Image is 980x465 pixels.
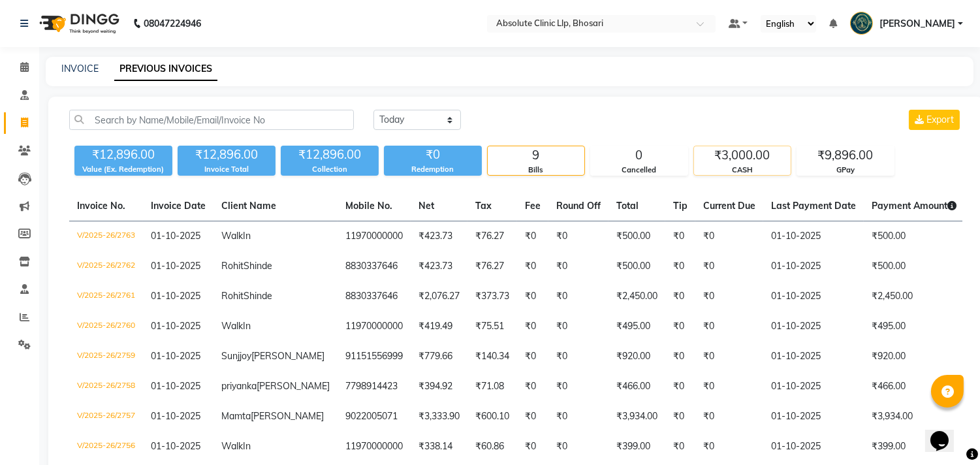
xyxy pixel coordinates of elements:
[411,342,467,372] td: ₹779.66
[221,320,243,332] span: Walk
[467,281,517,312] td: ₹373.73
[609,312,665,342] td: ₹495.00
[694,165,791,176] div: CASH
[419,200,434,212] span: Net
[384,164,482,175] div: Redemption
[665,312,695,342] td: ₹0
[411,251,467,281] td: ₹423.73
[221,380,257,392] span: priyanka
[338,372,411,402] td: 7798914423
[763,372,864,402] td: 01-10-2025
[517,402,548,432] td: ₹0
[665,402,695,432] td: ₹0
[909,110,960,130] button: Export
[338,402,411,432] td: 9022005071
[281,164,379,175] div: Collection
[69,342,143,372] td: V/2025-26/2759
[797,146,894,165] div: ₹9,896.00
[467,402,517,432] td: ₹600.10
[665,342,695,372] td: ₹0
[695,221,763,252] td: ₹0
[925,413,967,452] iframe: chat widget
[609,432,665,462] td: ₹399.00
[467,221,517,252] td: ₹76.27
[488,165,584,176] div: Bills
[548,251,609,281] td: ₹0
[151,320,200,332] span: 01-10-2025
[488,146,584,165] div: 9
[609,281,665,312] td: ₹2,450.00
[61,63,99,74] a: INVOICE
[151,230,200,242] span: 01-10-2025
[695,251,763,281] td: ₹0
[33,5,123,42] img: logo
[221,200,276,212] span: Client Name
[763,342,864,372] td: 01-10-2025
[864,281,964,312] td: ₹2,450.00
[251,410,324,422] span: [PERSON_NAME]
[243,320,251,332] span: In
[411,312,467,342] td: ₹419.49
[548,312,609,342] td: ₹0
[467,251,517,281] td: ₹76.27
[345,200,392,212] span: Mobile No.
[151,290,200,302] span: 01-10-2025
[221,290,244,302] span: Rohit
[695,312,763,342] td: ₹0
[609,221,665,252] td: ₹500.00
[591,146,688,165] div: 0
[864,221,964,252] td: ₹500.00
[926,114,954,125] span: Export
[74,164,172,175] div: Value (Ex. Redemption)
[517,312,548,342] td: ₹0
[151,260,200,272] span: 01-10-2025
[221,350,251,362] span: Sunjjoy
[69,281,143,312] td: V/2025-26/2761
[69,372,143,402] td: V/2025-26/2758
[548,372,609,402] td: ₹0
[525,200,541,212] span: Fee
[609,342,665,372] td: ₹920.00
[616,200,639,212] span: Total
[665,372,695,402] td: ₹0
[609,372,665,402] td: ₹466.00
[695,432,763,462] td: ₹0
[695,402,763,432] td: ₹0
[151,410,200,422] span: 01-10-2025
[872,200,956,212] span: Payment Amount
[411,221,467,252] td: ₹423.73
[864,251,964,281] td: ₹500.00
[338,432,411,462] td: 11970000000
[850,12,873,35] img: Shekhar Chavan
[763,432,864,462] td: 01-10-2025
[548,432,609,462] td: ₹0
[144,5,201,42] b: 08047224946
[703,200,755,212] span: Current Due
[694,146,791,165] div: ₹3,000.00
[548,402,609,432] td: ₹0
[151,200,206,212] span: Invoice Date
[338,251,411,281] td: 8830337646
[665,251,695,281] td: ₹0
[69,110,354,130] input: Search by Name/Mobile/Email/Invoice No
[151,350,200,362] span: 01-10-2025
[221,440,243,452] span: Walk
[548,342,609,372] td: ₹0
[517,221,548,252] td: ₹0
[864,402,964,432] td: ₹3,934.00
[879,17,955,31] span: [PERSON_NAME]
[763,312,864,342] td: 01-10-2025
[77,200,125,212] span: Invoice No.
[864,372,964,402] td: ₹466.00
[467,372,517,402] td: ₹71.08
[411,281,467,312] td: ₹2,076.27
[665,281,695,312] td: ₹0
[609,251,665,281] td: ₹500.00
[338,281,411,312] td: 8830337646
[771,200,856,212] span: Last Payment Date
[517,372,548,402] td: ₹0
[665,221,695,252] td: ₹0
[556,200,601,212] span: Round Off
[517,281,548,312] td: ₹0
[178,146,276,164] div: ₹12,896.00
